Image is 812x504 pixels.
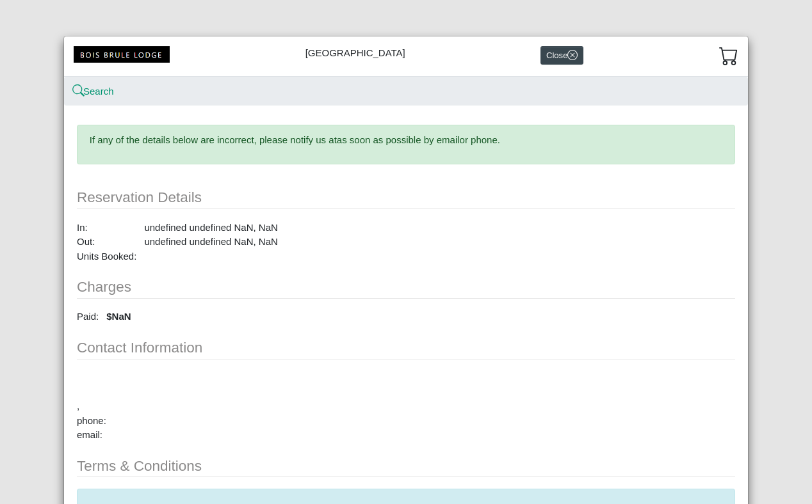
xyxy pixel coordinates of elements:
div: [GEOGRAPHIC_DATA] [64,36,748,77]
strong: $NaN [106,311,131,322]
td: Units Booked: [77,249,136,264]
a: searchSearch [74,86,114,97]
div: Terms & Conditions [77,455,735,478]
svg: x circle [567,50,578,60]
td: Out: [77,235,136,249]
span: , [77,400,79,411]
td: In: [77,221,136,235]
fieldset: email: [77,324,735,443]
div: Charges [77,276,735,299]
svg: search [74,86,83,96]
p: If any of the details below are incorrect, please notify us at as soon as possible by email or ph... [90,133,723,148]
button: Closex circle [540,46,583,65]
svg: cart [719,46,738,65]
td: undefined undefined NaN, NaN [136,221,277,235]
span: phone: [77,415,106,426]
div: Contact Information [77,337,735,359]
td: undefined undefined NaN, NaN [136,235,277,249]
div: Reservation Details [77,187,735,209]
img: 5f2d1da3-d6c1-42e3-aca3-04e83ea61fed.jpg [74,46,170,62]
td: Paid: [77,310,99,324]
